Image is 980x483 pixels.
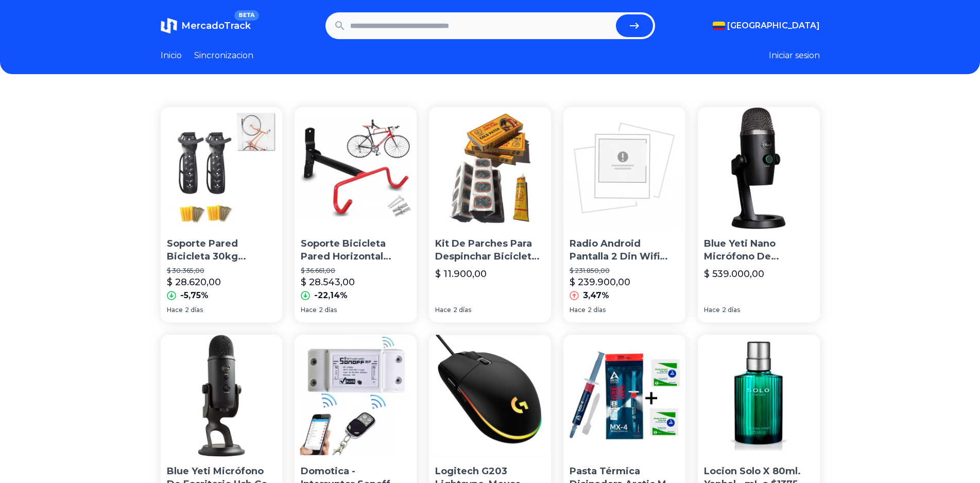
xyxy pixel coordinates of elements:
span: 2 días [185,306,203,314]
p: Soporte Bicicleta Pared Horizontal Certificado 30kg Obsequio [301,237,410,263]
a: Sincronizacion [194,49,253,62]
p: Blue Yeti Nano Micrófono De Escritorio Usb Con Soporte [704,237,814,263]
p: Soporte Pared Bicicleta 30kg Original 2 Unid Torni +obsequio [167,237,277,263]
p: $ 11.900,00 [435,267,487,281]
img: Blue Yeti Nano Micrófono De Escritorio Usb Con Soporte [698,107,820,229]
p: $ 28.620,00 [167,275,221,289]
span: 2 días [453,306,471,314]
span: Hace [704,306,720,314]
span: 2 días [722,306,740,314]
button: [GEOGRAPHIC_DATA] [713,20,820,32]
span: Hace [301,306,317,314]
a: Inicio [161,49,182,62]
p: $ 36.661,00 [301,267,410,275]
a: MercadoTrackBETA [161,18,251,34]
a: Blue Yeti Nano Micrófono De Escritorio Usb Con SoporteBlue Yeti Nano Micrófono De Escritorio Usb ... [698,107,820,322]
p: $ 539.000,00 [704,267,764,281]
a: Kit De Parches Para Despinchar Bicicletas 48 ParchesKit De Parches Para Despinchar Bicicletas 48 ... [429,107,551,322]
span: [GEOGRAPHIC_DATA] [727,20,820,32]
p: Kit De Parches Para Despinchar Bicicletas 48 Parches [435,237,545,263]
p: -22,14% [314,289,348,302]
p: $ 28.543,00 [301,275,355,289]
img: Domotica - Interruptor Sonoff Con Control Rf Switche Wifi [295,335,417,457]
a: Soporte Pared Bicicleta 30kg Original 2 Unid Torni +obsequioSoporte Pared Bicicleta 30kg Original... [161,107,283,322]
p: $ 239.900,00 [570,275,630,289]
img: Pasta Térmica Disipadora Arctic Mx-4 4g Original Sellada [563,335,685,457]
span: Hace [167,306,183,314]
p: $ 231.850,00 [570,267,679,275]
p: 3,47% [583,289,609,302]
span: 2 días [588,306,606,314]
img: Radio Android Pantalla 2 Din Wifi Gps Waze 2 Din Con Cámara [563,107,685,229]
img: Soporte Pared Bicicleta 30kg Original 2 Unid Torni +obsequio [161,107,283,229]
img: Colombia [713,22,725,30]
p: -5,75% [180,289,209,302]
span: MercadoTrack [181,20,251,31]
img: Logitech G203 Lightsync, Mouse Gamer Rgb, 6 Botones, 8000dpi [429,335,551,457]
img: MercadoTrack [161,18,177,34]
a: Soporte Bicicleta Pared Horizontal Certificado 30kg ObsequioSoporte Bicicleta Pared Horizontal Ce... [295,107,417,322]
img: Soporte Bicicleta Pared Horizontal Certificado 30kg Obsequio [295,107,417,229]
img: Kit De Parches Para Despinchar Bicicletas 48 Parches [429,107,551,229]
img: Locion Solo X 80ml. Yanbal - mL a $1375 [698,335,820,457]
img: Blue Yeti Micrófono De Escritorio Usb Con Soporte [161,335,283,457]
p: $ 30.365,00 [167,267,277,275]
span: Hace [435,306,451,314]
button: Iniciar sesion [769,49,820,62]
a: Radio Android Pantalla 2 Din Wifi Gps Waze 2 Din Con CámaraRadio Android Pantalla 2 Din Wifi Gps ... [563,107,685,322]
span: 2 días [319,306,337,314]
span: BETA [234,10,259,21]
p: Radio Android Pantalla 2 Din Wifi Gps Waze 2 Din Con Cámara [570,237,679,263]
span: Hace [570,306,586,314]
